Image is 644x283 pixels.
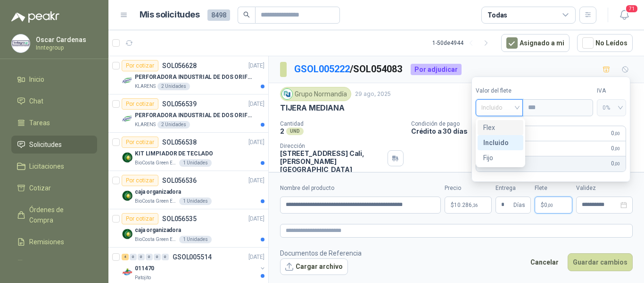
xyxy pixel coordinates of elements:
a: 4 0 0 0 0 0 GSOL005514[DATE] Company Logo011470Patojito [122,251,266,282]
p: $ 0,00 [535,197,572,214]
p: TIJERA MEDIANA [280,103,344,113]
a: Por cotizarSOL056536[DATE] Company Logocaja organizadoraBioCosta Green Energy S.A.S1 Unidades [108,171,268,209]
p: 29 ago, 2025 [355,90,391,99]
img: Logo peakr [11,11,59,23]
a: Por cotizarSOL056539[DATE] Company LogoPERFORADORA INDUSTRIAL DE DOS ORIFICIOSKLARENS2 Unidades [108,94,268,133]
a: GSOL005222 [294,63,350,75]
label: Nombre del producto [280,184,441,193]
div: 1 Unidades [179,236,212,243]
button: Cargar archivo [280,258,348,275]
div: Por cotizar [122,60,158,71]
a: Tareas [11,114,97,132]
a: Chat [11,92,97,110]
span: ,00 [614,146,620,151]
span: Tareas [29,118,50,128]
button: Asignado a mi [501,34,570,52]
p: Cantidad [280,120,404,127]
div: Por cotizar [122,98,158,110]
button: Guardar cambios [568,253,633,271]
p: KLARENS [135,121,156,129]
span: 10.286 [454,202,478,208]
a: Por cotizarSOL056535[DATE] Company Logocaja organizadoraBioCosta Green Energy S.A.S1 Unidades [108,209,268,248]
h1: Mis solicitudes [140,8,200,22]
span: Inicio [29,74,44,85]
img: Company Logo [122,266,133,278]
span: 0 [544,202,553,208]
p: Condición de pago [411,120,640,127]
p: / SOL054083 [294,62,403,77]
p: Inntegroup [36,45,95,51]
p: SOL056536 [162,177,197,184]
p: SOL056538 [162,139,197,146]
span: Chat [29,96,43,106]
img: Company Logo [122,152,133,163]
div: Por cotizar [122,137,158,148]
p: BioCosta Green Energy S.A.S [135,236,177,243]
a: Remisiones [11,233,97,251]
p: 2 [280,127,284,135]
img: Company Logo [122,113,133,125]
span: $ [541,202,544,208]
p: KIT LIMPIADOR DE TECLADO [135,149,213,158]
span: Remisiones [29,237,64,247]
p: Documentos de Referencia [280,248,362,258]
span: search [243,11,250,18]
p: Dirección [280,143,384,149]
p: BioCosta Green Energy S.A.S [135,197,177,205]
span: 8498 [207,9,230,21]
button: 71 [616,7,633,24]
p: GSOL005514 [173,254,212,260]
span: Solicitudes [29,139,62,150]
a: Órdenes de Compra [11,201,97,229]
a: Por cotizarSOL056628[DATE] Company LogoPERFORADORA INDUSTRIAL DE DOS ORIFICIOSKLARENS2 Unidades [108,56,268,94]
label: IVA [597,86,626,95]
p: PERFORADORA INDUSTRIAL DE DOS ORIFICIOS [135,111,252,120]
img: Company Logo [12,34,30,52]
p: Patojito [135,274,151,282]
div: Fijo [478,150,523,165]
div: 1 Unidades [179,159,212,167]
img: Company Logo [282,89,292,99]
p: KLARENS [135,83,156,90]
label: Validez [576,184,633,193]
p: [DATE] [248,138,264,147]
p: Oscar Cardenas [36,36,95,43]
p: [DATE] [248,61,264,70]
div: Flex [483,122,518,133]
button: No Leídos [577,34,633,52]
img: Company Logo [122,228,133,240]
a: Cotizar [11,179,97,197]
div: 2 Unidades [157,83,190,90]
p: PERFORADORA INDUSTRIAL DE DOS ORIFICIOS [135,73,252,82]
a: Licitaciones [11,157,97,175]
img: Company Logo [122,75,133,86]
div: 2 Unidades [157,121,190,129]
span: ,00 [614,131,620,136]
a: Solicitudes [11,136,97,154]
div: Flex [478,120,523,135]
div: Todas [487,10,507,20]
div: 4 [122,254,129,260]
div: UND [286,128,304,135]
label: Entrega [495,184,531,193]
p: [STREET_ADDRESS] Cali , [PERSON_NAME][GEOGRAPHIC_DATA] [280,149,384,173]
img: Company Logo [122,190,133,201]
span: 71 [625,4,638,13]
div: Fijo [483,153,518,163]
p: SOL056535 [162,215,197,222]
p: [DATE] [248,253,264,262]
div: Por cotizar [122,175,158,186]
div: Incluido [478,135,523,150]
p: BioCosta Green Energy S.A.S [135,159,177,167]
a: Inicio [11,70,97,88]
label: Flete [535,184,572,193]
div: Incluido [483,137,518,148]
span: 0% [603,101,620,115]
a: Configuración [11,255,97,273]
p: 011470 [135,264,154,273]
div: 0 [146,254,153,260]
p: [DATE] [248,176,264,185]
div: 0 [154,254,161,260]
div: Por cotizar [122,213,158,224]
span: ,00 [547,203,553,208]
